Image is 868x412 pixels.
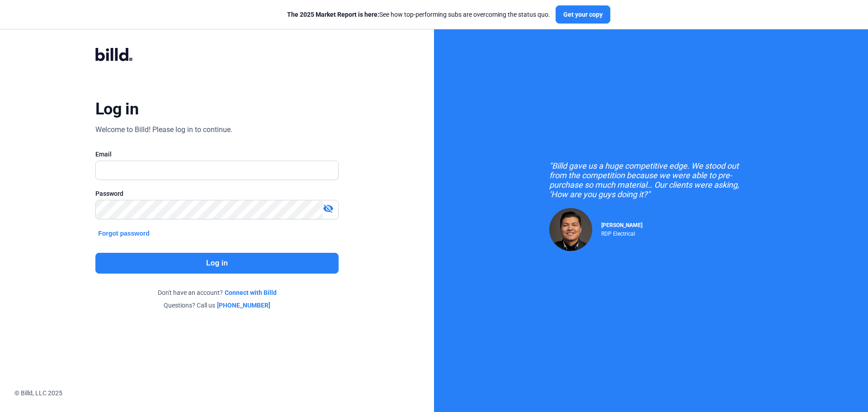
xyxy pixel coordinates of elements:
div: Questions? Call us [95,301,339,310]
button: Log in [95,253,339,274]
div: Don't have an account? [95,288,339,297]
div: Welcome to Billd! Please log in to continue. [95,124,232,135]
img: Raul Pacheco [549,208,592,251]
div: Password [95,189,339,198]
div: See how top-performing subs are overcoming the status quo. [287,10,550,19]
span: [PERSON_NAME] [601,222,642,228]
span: The 2025 Market Report is here: [287,11,379,18]
button: Get your copy [556,5,610,24]
div: Email [95,150,339,159]
a: Connect with Billd [225,288,277,297]
div: RDP Electrical [601,228,642,237]
div: "Billd gave us a huge competitive edge. We stood out from the competition because we were able to... [549,161,753,199]
a: [PHONE_NUMBER] [217,301,270,310]
button: Forgot password [95,228,152,238]
mat-icon: visibility_off [323,203,334,214]
div: Log in [95,99,138,119]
